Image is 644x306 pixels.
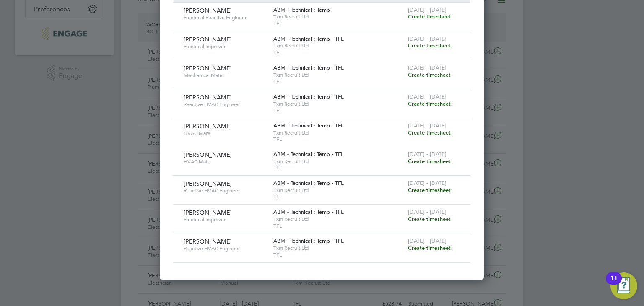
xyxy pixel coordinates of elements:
[184,36,232,43] span: [PERSON_NAME]
[408,237,447,244] span: [DATE] - [DATE]
[408,244,451,252] span: Create timesheet
[184,122,232,130] span: [PERSON_NAME]
[408,35,447,42] span: [DATE] - [DATE]
[273,107,404,114] span: TFL
[273,13,404,20] span: Txm Recruit Ltd
[184,151,232,158] span: [PERSON_NAME]
[610,272,637,299] button: Open Resource Center, 11 new notifications
[408,42,451,49] span: Create timesheet
[273,72,404,78] span: Txm Recruit Ltd
[273,179,344,187] span: ABM - Technical : Temp - TFL
[184,14,267,21] span: Electrical Reactive Engineer
[184,7,232,14] span: [PERSON_NAME]
[408,179,447,187] span: [DATE] - [DATE]
[273,193,404,200] span: TFL
[184,238,232,245] span: [PERSON_NAME]
[273,216,404,223] span: Txm Recruit Ltd
[273,20,404,27] span: TFL
[273,164,404,171] span: TFL
[184,130,267,137] span: HVAC Mate
[408,93,447,100] span: [DATE] - [DATE]
[408,215,451,223] span: Create timesheet
[408,100,451,107] span: Create timesheet
[273,122,344,129] span: ABM - Technical : Temp - TFL
[273,6,330,13] span: ABM - Technical : Temp
[408,129,451,136] span: Create timesheet
[408,158,451,165] span: Create timesheet
[273,252,404,258] span: TFL
[273,237,344,244] span: ABM - Technical : Temp - TFL
[408,122,447,129] span: [DATE] - [DATE]
[273,208,344,215] span: ABM - Technical : Temp - TFL
[408,6,447,13] span: [DATE] - [DATE]
[273,64,344,71] span: ABM - Technical : Temp - TFL
[184,216,267,223] span: Electrical Improver
[273,245,404,252] span: Txm Recruit Ltd
[184,180,232,187] span: [PERSON_NAME]
[184,93,232,101] span: [PERSON_NAME]
[273,187,404,194] span: Txm Recruit Ltd
[184,65,232,72] span: [PERSON_NAME]
[273,158,404,165] span: Txm Recruit Ltd
[273,150,344,158] span: ABM - Technical : Temp - TFL
[408,71,451,78] span: Create timesheet
[184,158,267,165] span: HVAC Mate
[273,93,344,100] span: ABM - Technical : Temp - TFL
[408,64,447,71] span: [DATE] - [DATE]
[184,187,267,194] span: Reactive HVAC Engineer
[184,245,267,252] span: Reactive HVAC Engineer
[184,72,267,79] span: Mechanical Mate
[184,101,267,108] span: Reactive HVAC Engineer
[273,223,404,229] span: TFL
[273,130,404,136] span: Txm Recruit Ltd
[408,187,451,194] span: Create timesheet
[184,43,267,50] span: Electrical Improver
[610,278,618,289] div: 11
[273,101,404,107] span: Txm Recruit Ltd
[273,78,404,85] span: TFL
[273,49,404,56] span: TFL
[408,150,447,158] span: [DATE] - [DATE]
[273,42,404,49] span: Txm Recruit Ltd
[184,209,232,216] span: [PERSON_NAME]
[273,136,404,143] span: TFL
[408,208,447,215] span: [DATE] - [DATE]
[408,13,451,20] span: Create timesheet
[273,35,344,42] span: ABM - Technical : Temp - TFL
